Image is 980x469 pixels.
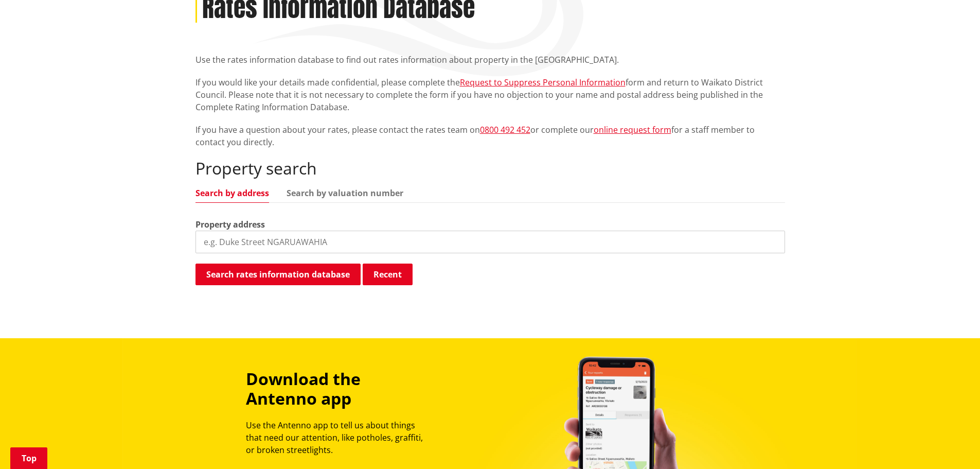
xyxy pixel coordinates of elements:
[594,124,671,135] a: online request form
[195,54,785,66] p: Use the rates information database to find out rates information about property in the [GEOGRAPHI...
[195,218,265,231] label: Property address
[460,77,626,88] a: Request to Suppress Personal Information
[287,189,403,197] a: Search by valuation number
[363,264,413,285] button: Recent
[195,231,785,253] input: e.g. Duke Street NGARUAWAHIA
[195,189,269,197] a: Search by address
[195,264,361,285] button: Search rates information database
[246,369,432,409] h3: Download the Antenno app
[480,124,530,135] a: 0800 492 452
[246,419,432,456] p: Use the Antenno app to tell us about things that need our attention, like potholes, graffiti, or ...
[195,124,785,148] p: If you have a question about your rates, please contact the rates team on or complete our for a s...
[10,447,47,469] a: Top
[933,426,970,463] iframe: Messenger Launcher
[195,159,785,178] h2: Property search
[195,76,785,113] p: If you would like your details made confidential, please complete the form and return to Waikato ...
